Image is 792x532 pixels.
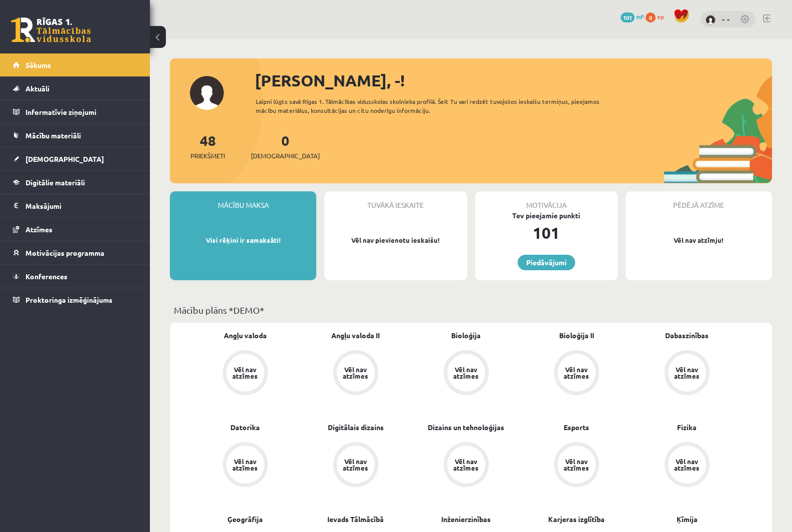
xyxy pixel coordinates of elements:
[25,131,81,140] span: Mācību materiāli
[25,154,104,163] span: [DEMOGRAPHIC_DATA]
[475,221,618,245] div: 101
[329,235,462,245] p: Vēl nav pievienotu ieskaišu!
[300,442,411,489] a: Vēl nav atzīmes
[548,514,605,525] a: Karjeras izglītība
[475,210,618,221] div: Tev pieejamie punkti
[632,442,742,489] a: Vēl nav atzīmes
[190,442,300,489] a: Vēl nav atzīmes
[13,194,137,217] a: Maksājumi
[327,514,384,525] a: Ievads Tālmācībā
[13,288,137,311] a: Proktoringa izmēģinājums
[230,422,260,433] a: Datorika
[559,330,594,341] a: Bioloģija II
[25,248,104,257] span: Motivācijas programma
[518,255,575,270] a: Piedāvājumi
[428,422,504,433] a: Dizains un tehnoloģijas
[673,458,701,471] div: Vēl nav atzīmes
[175,235,311,245] p: Visi rēķini ir samaksāti!
[441,514,491,525] a: Inženierzinības
[25,225,52,234] span: Atzīmes
[636,12,644,20] span: mP
[521,442,632,489] a: Vēl nav atzīmes
[11,17,91,42] a: Rīgas 1. Tālmācības vidusskola
[646,12,656,22] span: 0
[13,100,137,123] a: Informatīvie ziņojumi
[451,330,481,341] a: Bioloģija
[411,442,521,489] a: Vēl nav atzīmes
[475,191,618,210] div: Motivācija
[665,330,709,341] a: Dabaszinības
[190,151,225,161] span: Priekšmeti
[452,458,480,471] div: Vēl nav atzīmes
[190,350,300,397] a: Vēl nav atzīmes
[677,422,697,433] a: Fizika
[13,241,137,264] a: Motivācijas programma
[190,131,225,161] a: 48Priekšmeti
[251,131,320,161] a: 0[DEMOGRAPHIC_DATA]
[25,178,85,187] span: Digitālie materiāli
[563,458,591,471] div: Vēl nav atzīmes
[331,330,380,341] a: Angļu valoda II
[227,514,263,525] a: Ģeogrāfija
[25,84,49,93] span: Aktuāli
[342,458,370,471] div: Vēl nav atzīmes
[256,97,617,115] div: Laipni lūgts savā Rīgas 1. Tālmācības vidusskolas skolnieka profilā. Šeit Tu vari redzēt tuvojošo...
[621,12,635,22] span: 101
[13,171,137,194] a: Digitālie materiāli
[621,12,644,20] a: 101 mP
[251,151,320,161] span: [DEMOGRAPHIC_DATA]
[231,366,259,379] div: Vēl nav atzīmes
[452,366,480,379] div: Vēl nav atzīmes
[170,191,316,210] div: Mācību maksa
[25,60,51,69] span: Sākums
[677,514,698,525] a: Ķīmija
[25,295,112,304] span: Proktoringa izmēģinājums
[25,272,67,281] span: Konferences
[13,147,137,170] a: [DEMOGRAPHIC_DATA]
[13,77,137,100] a: Aktuāli
[631,235,767,245] p: Vēl nav atzīmju!
[673,366,701,379] div: Vēl nav atzīmes
[13,265,137,288] a: Konferences
[25,100,137,123] legend: Informatīvie ziņojumi
[411,350,521,397] a: Vēl nav atzīmes
[231,458,259,471] div: Vēl nav atzīmes
[13,218,137,241] a: Atzīmes
[13,53,137,76] a: Sākums
[174,303,768,317] p: Mācību plāns *DEMO*
[706,15,716,25] img: - -
[722,14,730,24] a: - -
[13,124,137,147] a: Mācību materiāli
[646,12,669,20] a: 0 xp
[521,350,632,397] a: Vēl nav atzīmes
[563,366,591,379] div: Vēl nav atzīmes
[632,350,742,397] a: Vēl nav atzīmes
[224,330,267,341] a: Angļu valoda
[657,12,664,20] span: xp
[324,191,467,210] div: Tuvākā ieskaite
[328,422,384,433] a: Digitālais dizains
[300,350,411,397] a: Vēl nav atzīmes
[255,68,772,92] div: [PERSON_NAME], -!
[25,194,137,217] legend: Maksājumi
[342,366,370,379] div: Vēl nav atzīmes
[564,422,589,433] a: Esports
[626,191,772,210] div: Pēdējā atzīme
